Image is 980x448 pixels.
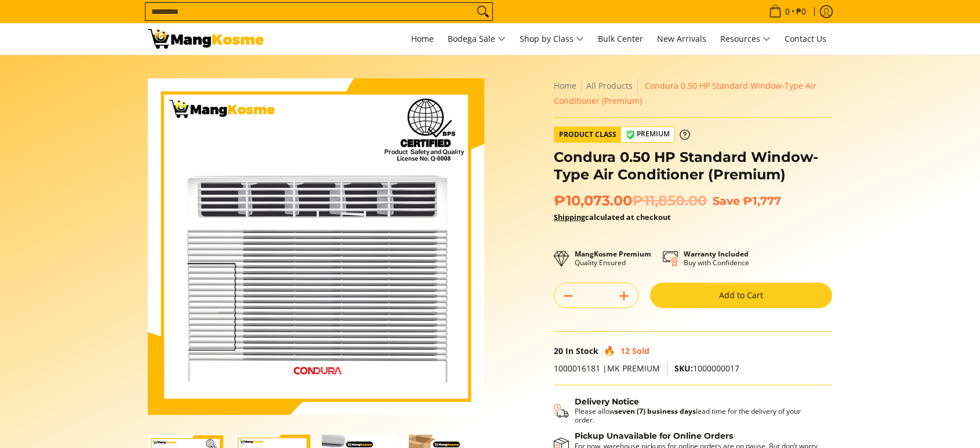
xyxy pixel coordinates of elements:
[554,127,621,142] span: Product Class
[714,23,776,55] a: Resources
[626,130,635,139] img: premium-badge-icon.webp
[651,23,712,55] a: New Arrivals
[610,287,638,305] button: Add
[275,23,832,55] nav: Main Menu
[575,431,733,441] strong: Pickup Unavailable for Online Orders
[621,127,674,142] span: Premium
[474,3,492,20] button: Search
[575,407,821,424] p: Please allow lead time for the delivery of your order.
[592,23,649,55] a: Bulk Center
[411,33,434,44] span: Home
[148,29,264,49] img: Condura 6S 0.5 HP Window-Type Aircon (Premium) l Mang Kosme
[554,192,707,209] span: ₱10,073.00
[586,80,633,91] a: All Products
[713,194,740,208] span: Save
[514,23,590,55] a: Shop by Class
[684,249,749,259] strong: Warranty Included
[615,406,696,416] strong: seven (7) business days
[657,33,706,44] span: New Arrivals
[442,23,511,55] a: Bodega Sale
[783,8,792,16] span: 0
[632,345,649,356] span: Sold
[554,80,816,106] span: Condura 0.50 HP Standard Window-Type Air Conditioner (Premium)
[785,33,826,44] span: Contact Us
[575,250,651,267] p: Quality Ensured
[520,32,584,46] span: Shop by Class
[148,78,484,415] img: condura-wrac-6s-premium-mang-kosme
[684,250,749,267] p: Buy with Confidence
[632,192,707,209] del: ₱11,850.00
[598,33,643,44] span: Bulk Center
[794,8,808,16] span: ₱0
[674,363,693,374] span: SKU:
[620,345,630,356] span: 12
[554,127,690,143] a: Product Class Premium
[554,78,832,109] nav: Breadcrumbs
[554,287,582,305] button: Subtract
[554,212,671,222] strong: calculated at checkout
[405,23,440,55] a: Home
[554,80,576,91] a: Home
[720,32,771,46] span: Resources
[575,249,651,259] strong: MangKosme Premium
[554,345,563,356] span: 20
[674,363,739,374] span: 1000000017
[554,363,660,374] span: 1000016181 |MK PREMIUM
[779,23,832,55] a: Contact Us
[554,212,585,222] a: Shipping
[743,194,781,208] span: ₱1,777
[554,397,821,425] button: Shipping & Delivery
[448,32,506,46] span: Bodega Sale
[650,283,832,308] button: Add to Cart
[554,149,832,183] h1: Condura 0.50 HP Standard Window-Type Air Conditioner (Premium)
[565,345,598,356] span: In Stock
[765,5,810,18] span: •
[575,396,639,407] strong: Delivery Notice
